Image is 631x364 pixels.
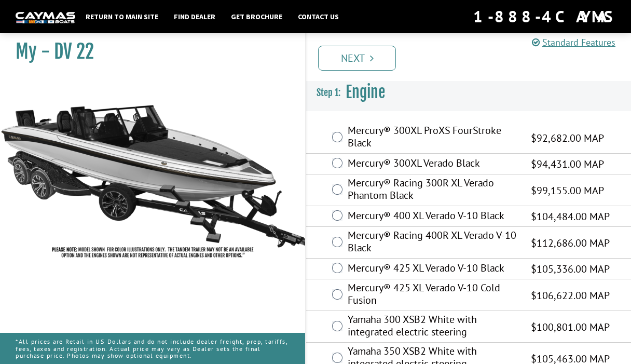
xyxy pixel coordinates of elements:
ul: Pagination [315,44,631,71]
a: Return to main site [80,10,163,23]
label: Mercury® 300XL Verado Black [348,157,518,172]
label: Mercury® 400 XL Verado V-10 Black [348,209,518,224]
h1: My - DV 22 [16,40,279,63]
label: Mercury® 425 XL Verado V-10 Cold Fusion [348,281,518,309]
a: Get Brochure [226,10,287,23]
span: $99,155.00 MAP [531,183,604,198]
p: *All prices are Retail in US Dollars and do not include dealer freight, prep, tariffs, fees, taxe... [16,333,290,364]
a: Contact Us [293,10,344,23]
label: Mercury® 425 XL Verado V-10 Black [348,262,518,277]
span: $100,801.00 MAP [531,319,610,335]
a: Find Dealer [169,10,221,23]
span: $105,336.00 MAP [531,261,610,277]
label: Mercury® Racing 300R XL Verado Phantom Black [348,177,518,204]
label: Mercury® Racing 400R XL Verado V-10 Black [348,229,518,257]
span: $106,622.00 MAP [531,288,610,303]
span: $92,682.00 MAP [531,130,604,146]
a: Next [318,46,396,71]
span: $112,686.00 MAP [531,235,610,251]
label: Yamaha 300 XSB2 White with integrated electric steering [348,313,518,341]
h3: Engine [306,73,631,112]
span: $104,484.00 MAP [531,209,610,224]
span: $94,431.00 MAP [531,156,604,172]
img: white-logo-c9c8dbefe5ff5ceceb0f0178aa75bf4bb51f6bca0971e226c86eb53dfe498488.png [16,12,75,23]
a: Standard Features [532,36,615,48]
label: Mercury® 300XL ProXS FourStroke Black [348,124,518,152]
div: 1-888-4CAYMAS [473,5,615,28]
